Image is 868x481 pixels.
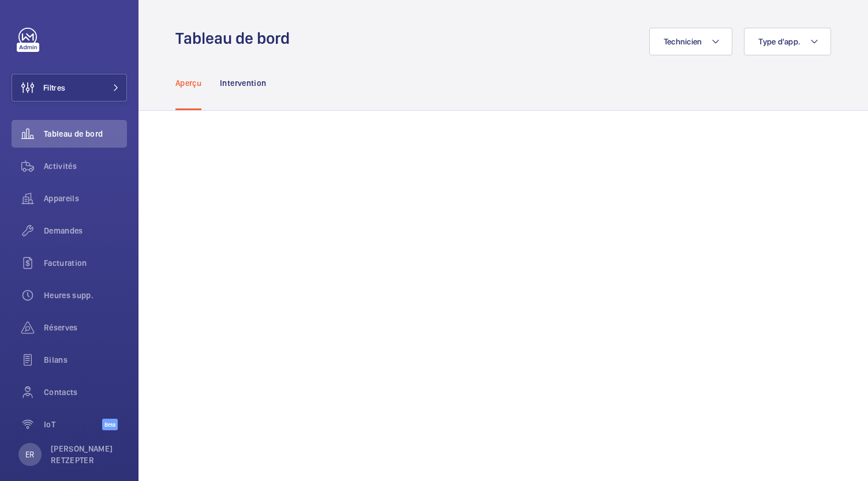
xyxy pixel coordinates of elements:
[44,322,127,333] span: Réserves
[649,28,733,55] button: Technicien
[25,449,34,460] p: ER
[44,160,127,172] span: Activités
[664,37,702,46] span: Technicien
[44,290,127,301] span: Heures supp.
[44,419,102,430] span: IoT
[175,28,297,49] h1: Tableau de bord
[44,386,127,398] span: Contacts
[51,443,120,466] p: [PERSON_NAME] RETZEPTER
[175,77,201,89] p: Aperçu
[102,419,118,430] span: Beta
[44,128,127,140] span: Tableau de bord
[44,354,127,366] span: Bilans
[744,28,831,55] button: Type d'app.
[220,77,266,89] p: Intervention
[44,225,127,236] span: Demandes
[44,257,127,269] span: Facturation
[44,193,127,204] span: Appareils
[12,74,127,102] button: Filtres
[43,82,65,93] span: Filtres
[758,37,800,46] span: Type d'app.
